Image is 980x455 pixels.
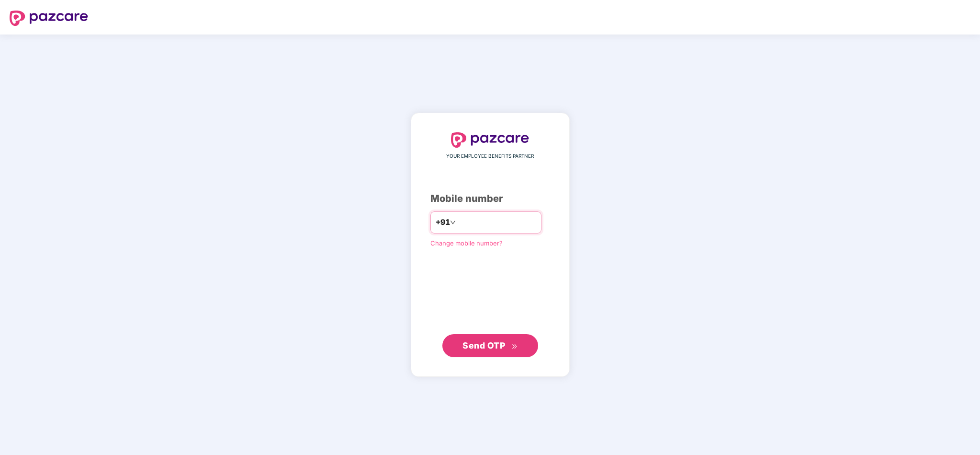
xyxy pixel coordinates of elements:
[511,343,518,350] span: double-right
[446,152,534,160] span: YOUR EMPLOYEE BENEFITS PARTNER
[442,334,538,357] button: Send OTPdouble-right
[462,340,505,350] span: Send OTP
[450,220,456,225] span: down
[430,191,550,206] div: Mobile number
[451,132,529,148] img: logo
[436,216,450,228] span: +91
[430,239,503,247] a: Change mobile number?
[10,11,88,26] img: logo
